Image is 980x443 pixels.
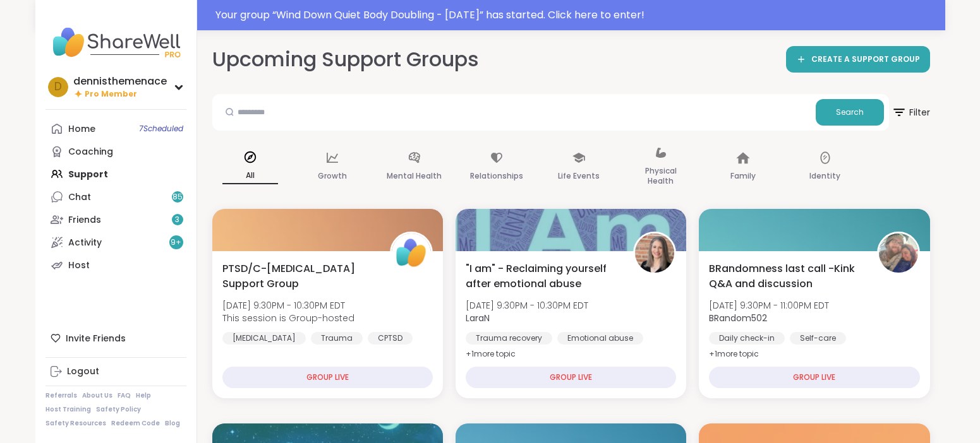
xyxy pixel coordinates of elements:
[222,367,433,388] div: GROUP LIVE
[175,215,179,225] span: 3
[222,312,354,324] span: This session is Group-hosted
[709,261,862,292] span: BRandomness last call -Kink Q&A and discussion
[212,45,479,74] h2: Upcoming Support Groups
[82,391,112,400] a: About Us
[68,191,91,204] div: Chat
[73,74,167,88] div: dennisthemenace
[470,168,523,184] p: Relationships
[54,79,62,95] span: d
[709,299,829,312] span: [DATE] 9:30PM - 11:00PM EDT
[45,186,186,208] a: Chat85
[215,8,938,23] div: Your group “ Wind Down Quiet Body Doubling - [DATE] ” has started. Click here to enter!
[222,299,354,312] span: [DATE] 9:30PM - 10:30PM EDT
[466,261,619,292] span: "I am" - Reclaiming yourself after emotional abuse
[45,117,186,140] a: Home7Scheduled
[368,332,413,345] div: CPTSD
[68,123,95,136] div: Home
[222,168,278,184] p: All
[45,360,186,383] a: Logout
[45,419,106,428] a: Safety Resources
[879,233,918,273] img: BRandom502
[311,332,363,345] div: Trauma
[892,97,930,127] span: Filter
[811,54,920,65] span: CREATE A SUPPORT GROUP
[45,405,91,414] a: Host Training
[45,140,186,163] a: Coaching
[557,332,643,345] div: Emotional abuse
[836,107,864,118] span: Search
[466,332,552,345] div: Trauma recovery
[786,46,930,73] a: CREATE A SUPPORT GROUP
[809,168,840,184] p: Identity
[111,419,160,428] a: Redeem Code
[96,405,141,414] a: Safety Policy
[392,233,431,273] img: ShareWell
[165,419,180,428] a: Blog
[68,214,101,227] div: Friends
[45,327,186,350] div: Invite Friends
[172,192,183,203] span: 85
[136,391,151,400] a: Help
[118,391,131,400] a: FAQ
[558,168,600,184] p: Life Events
[892,94,930,131] button: Filter
[730,168,756,184] p: Family
[635,233,674,273] img: LaraN
[45,391,77,400] a: Referrals
[633,163,689,189] p: Physical Health
[85,89,137,100] span: Pro Member
[466,299,588,312] span: [DATE] 9:30PM - 10:30PM EDT
[318,168,347,184] p: Growth
[466,312,490,324] b: LaraN
[68,146,113,158] div: Coaching
[222,332,306,345] div: [MEDICAL_DATA]
[67,365,99,378] div: Logout
[139,124,183,134] span: 7 Scheduled
[68,237,102,249] div: Activity
[387,168,442,184] p: Mental Health
[45,20,186,64] img: ShareWell Nav Logo
[466,367,676,388] div: GROUP LIVE
[790,332,846,345] div: Self-care
[45,231,186,254] a: Activity9+
[45,208,186,231] a: Friends3
[171,237,181,248] span: 9 +
[45,254,186,276] a: Host
[709,332,785,345] div: Daily check-in
[816,99,884,126] button: Search
[68,259,90,272] div: Host
[709,367,919,388] div: GROUP LIVE
[709,312,767,324] b: BRandom502
[222,261,376,292] span: PTSD/C-[MEDICAL_DATA] Support Group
